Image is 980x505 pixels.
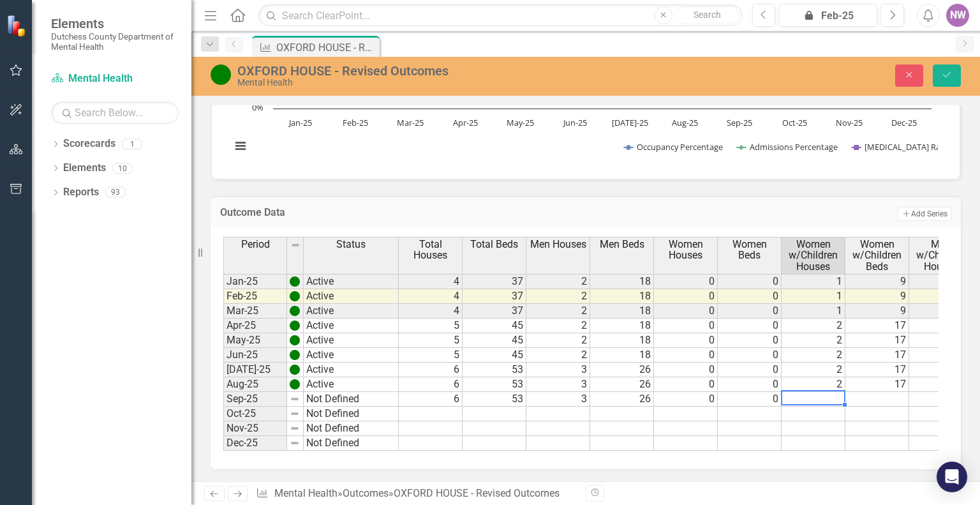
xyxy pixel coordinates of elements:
a: Scorecards [63,137,115,151]
td: 2 [782,333,845,348]
td: Active [304,333,399,348]
div: OXFORD HOUSE - Revised Outcomes [276,40,376,56]
a: Mental Health [274,487,338,499]
td: 0 [654,319,718,333]
td: 3 [526,377,590,392]
td: 0 [654,333,718,348]
span: Search [694,10,721,20]
img: vxUKiH+t4DB4Dlbf9nNoqvUz9g3YKO8hfrLxWcNDrLJ4jvweb+hBW2lgkewAAAABJRU5ErkJggg== [290,306,300,316]
td: 0 [718,363,782,377]
td: 37 [463,304,526,319]
div: Open Intercom Messenger [937,462,967,492]
td: 9 [845,274,909,289]
td: 1 [782,289,845,304]
td: Not Defined [304,436,399,451]
img: Active [211,64,231,85]
td: 2 [526,319,590,333]
img: vxUKiH+t4DB4Dlbf9nNoqvUz9g3YKO8hfrLxWcNDrLJ4jvweb+hBW2lgkewAAAABJRU5ErkJggg== [290,276,300,287]
td: 0 [654,348,718,363]
td: 1 [909,304,973,319]
span: Men w/Children Houses [912,239,970,273]
span: Men Houses [530,239,586,250]
td: Apr-25 [223,319,287,333]
td: 53 [463,377,526,392]
td: 17 [845,363,909,377]
td: 1 [782,274,845,289]
td: 2 [526,289,590,304]
td: 2 [526,274,590,289]
a: Elements [63,161,106,176]
td: 26 [590,392,654,407]
td: 0 [654,377,718,392]
td: 0 [718,348,782,363]
text: Aug-25 [672,117,698,128]
td: 1 [909,333,973,348]
img: vxUKiH+t4DB4Dlbf9nNoqvUz9g3YKO8hfrLxWcNDrLJ4jvweb+hBW2lgkewAAAABJRU5ErkJggg== [290,291,300,301]
td: 2 [526,333,590,348]
td: 18 [590,274,654,289]
td: 6 [399,363,463,377]
td: 0 [718,377,782,392]
input: Search Below... [51,102,179,124]
td: 0 [718,289,782,304]
td: 1 [782,304,845,319]
td: 1 [909,289,973,304]
td: 3 [526,363,590,377]
img: 8DAGhfEEPCf229AAAAAElFTkSuQmCC [290,438,300,448]
text: [DATE]-25 [612,117,648,128]
text: Feb-25 [343,117,368,128]
td: Active [304,377,399,392]
td: 2 [782,348,845,363]
td: 5 [399,333,463,348]
div: » » [256,486,576,501]
text: Nov-25 [836,117,863,128]
td: 17 [845,333,909,348]
img: 8DAGhfEEPCf229AAAAAElFTkSuQmCC [290,409,300,419]
td: Active [304,304,399,319]
td: 18 [590,319,654,333]
td: Active [304,319,399,333]
td: Not Defined [304,407,399,421]
text: Dec-25 [891,117,917,128]
td: 17 [845,348,909,363]
td: 37 [463,274,526,289]
td: 4 [399,304,463,319]
a: Reports [63,185,99,200]
span: Total Houses [401,239,459,261]
img: 8DAGhfEEPCf229AAAAAElFTkSuQmCC [290,394,300,404]
td: Not Defined [304,421,399,436]
input: Search ClearPoint... [258,4,742,27]
text: Apr-25 [453,117,478,128]
td: Active [304,289,399,304]
span: Total Beds [470,239,518,250]
td: Aug-25 [223,377,287,392]
span: Men Beds [600,239,644,250]
td: 4 [399,274,463,289]
td: 18 [590,304,654,319]
div: OXFORD HOUSE - Revised Outcomes [394,487,560,499]
td: 1 [909,348,973,363]
td: 1 [909,274,973,289]
td: 0 [654,289,718,304]
text: Oct-25 [782,117,807,128]
div: Feb-25 [783,8,873,24]
img: 8DAGhfEEPCf229AAAAAElFTkSuQmCC [290,423,300,433]
td: 53 [463,392,526,407]
td: [DATE]-25 [223,363,287,377]
td: Active [304,363,399,377]
button: Show Occupancy Percentage [624,141,724,153]
td: 18 [590,289,654,304]
td: 26 [590,377,654,392]
td: 2 [782,319,845,333]
td: 2 [526,304,590,319]
td: 3 [526,392,590,407]
td: 45 [463,333,526,348]
text: May-25 [507,117,534,128]
td: 6 [399,377,463,392]
div: OXFORD HOUSE - Revised Outcomes [237,64,626,78]
td: 0 [718,392,782,407]
td: 45 [463,319,526,333]
td: 0 [654,274,718,289]
a: Mental Health [51,72,179,86]
td: Active [304,274,399,289]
